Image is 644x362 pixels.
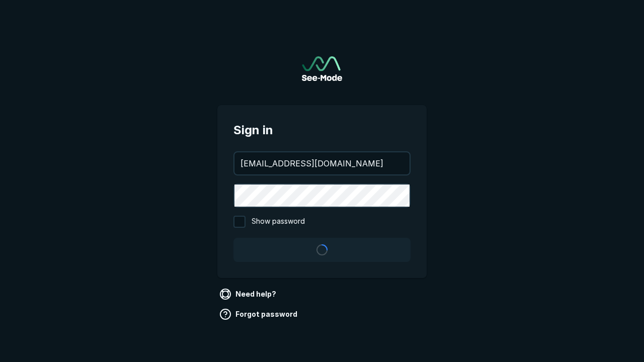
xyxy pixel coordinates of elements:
a: Need help? [217,286,280,302]
img: See-Mode Logo [302,56,342,81]
a: Forgot password [217,306,301,322]
span: Sign in [233,121,411,139]
input: your@email.com [234,152,410,174]
a: Go to sign in [302,56,342,81]
span: Show password [252,216,305,228]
